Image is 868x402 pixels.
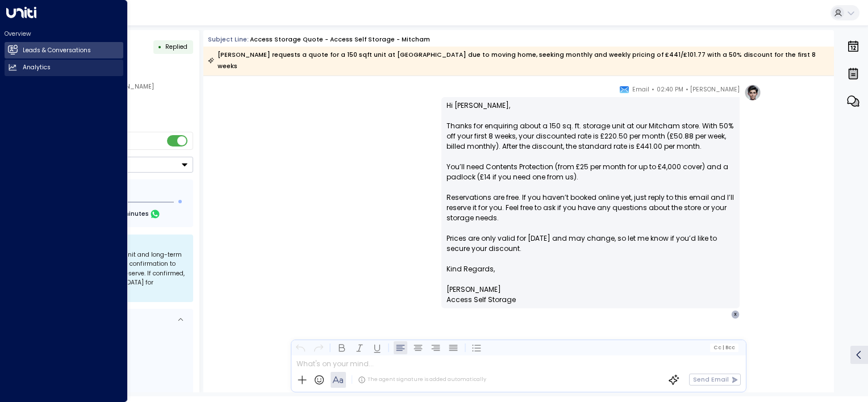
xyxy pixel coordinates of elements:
div: • [158,39,162,55]
button: Undo [294,341,307,354]
span: • [686,84,688,95]
h2: Overview [5,30,123,38]
span: [PERSON_NAME] [690,84,740,95]
span: • [652,84,654,95]
span: Access Self Storage [446,295,516,305]
h2: Analytics [23,63,51,72]
span: [PERSON_NAME] [446,284,501,295]
span: Kind Regards, [446,264,495,274]
div: [PERSON_NAME] requests a quote for a 150 sqft unit at [GEOGRAPHIC_DATA] due to moving home, seeki... [208,49,829,72]
div: Access Storage Quote - Access Self Storage - Mitcham [250,35,430,44]
img: profile-logo.png [744,84,761,101]
span: Email [632,84,649,95]
button: Redo [311,341,325,354]
a: Leads & Conversations [5,42,123,58]
span: | [722,345,724,350]
span: Subject Line: [208,35,249,44]
a: Analytics [5,60,123,76]
button: Cc|Bcc [710,344,738,351]
p: Hi [PERSON_NAME], Thanks for enquiring about a 150 sq. ft. storage unit at our Mitcham store. Wit... [446,101,735,264]
span: 02:40 PM [657,84,683,95]
span: Replied [165,43,187,51]
h2: Leads & Conversations [23,46,91,55]
div: The agent signature is added automatically [358,376,486,384]
span: Cc Bcc [713,345,735,350]
div: X [731,310,740,319]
